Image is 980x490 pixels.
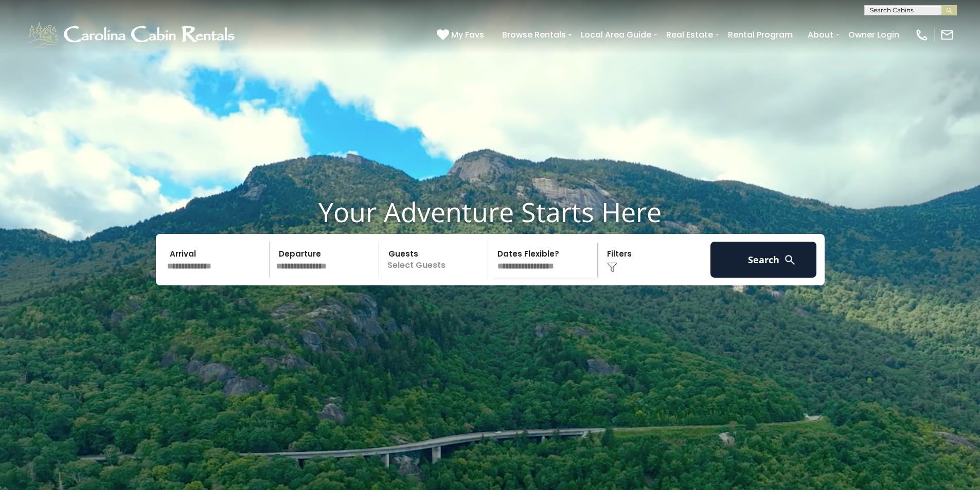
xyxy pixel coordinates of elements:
[940,28,954,42] img: mail-regular-white.png
[915,28,929,42] img: phone-regular-white.png
[451,28,484,41] span: My Favs
[576,26,656,44] a: Local Area Guide
[843,26,904,44] a: Owner Login
[710,242,817,278] button: Search
[803,26,839,44] a: About
[607,262,617,273] img: filter--v1.png
[723,26,798,44] a: Rental Program
[497,26,571,44] a: Browse Rentals
[661,26,718,44] a: Real Estate
[8,196,972,228] h1: Your Adventure Starts Here
[382,242,488,278] p: Select Guests
[437,28,487,42] a: My Favs
[26,20,239,50] img: White-1-1-2.png
[783,253,796,266] img: search-regular-white.png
